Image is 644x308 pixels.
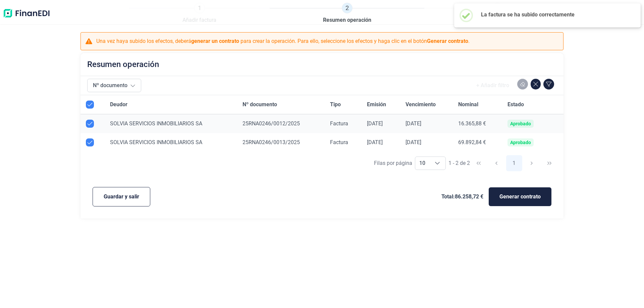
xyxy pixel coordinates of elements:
[367,120,394,127] div: [DATE]
[499,193,541,201] span: Generar contrato
[524,155,540,171] button: Next Page
[110,139,202,145] span: SOLVIA SERVICIOS INMOBILIARIOS SA
[507,101,524,109] span: Estado
[458,101,478,109] span: Nominal
[488,155,504,171] button: Previous Page
[429,157,445,170] div: Choose
[342,3,353,13] span: 2
[330,101,341,109] span: Tipo
[323,3,371,24] a: 2Resumen operación
[86,101,94,109] div: All items selected
[87,60,159,69] h2: Resumen operación
[104,193,139,201] span: Guardar y salir
[406,120,447,127] div: [DATE]
[506,155,522,171] button: Page 1
[510,121,531,126] div: Aprobado
[330,139,348,145] span: Factura
[87,79,141,92] button: Nº documento
[86,138,94,146] div: Row Unselected null
[471,155,487,171] button: First Page
[510,140,531,145] div: Aprobado
[110,120,202,127] span: SOLVIA SERVICIOS INMOBILIARIOS SA
[406,101,436,109] span: Vencimiento
[3,3,50,24] img: Logo de aplicación
[481,11,630,18] h2: La factura se ha subido correctamente
[330,120,348,127] span: Factura
[323,16,371,24] span: Resumen operación
[93,187,150,206] button: Guardar y salir
[448,161,470,166] span: 1 - 2 de 2
[243,139,300,145] span: 25RNA0246/0013/2025
[110,101,127,109] span: Deudor
[458,120,497,127] div: 16.365,88 €
[415,157,429,170] span: 10
[458,139,497,146] div: 69.892,84 €
[367,139,394,146] div: [DATE]
[86,120,94,128] div: Row Unselected null
[243,101,277,109] span: Nº documento
[243,120,300,127] span: 25RNA0246/0012/2025
[489,187,551,206] button: Generar contrato
[367,101,386,109] span: Emisión
[191,38,239,44] b: generar un contrato
[441,193,483,201] span: Total: 86.258,72 €
[406,139,447,146] div: [DATE]
[541,155,557,171] button: Last Page
[96,37,470,45] p: Una vez haya subido los efectos, deberá para crear la operación. Para ello, seleccione los efecto...
[374,159,412,167] div: Filas por página
[427,38,468,44] b: Generar contrato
